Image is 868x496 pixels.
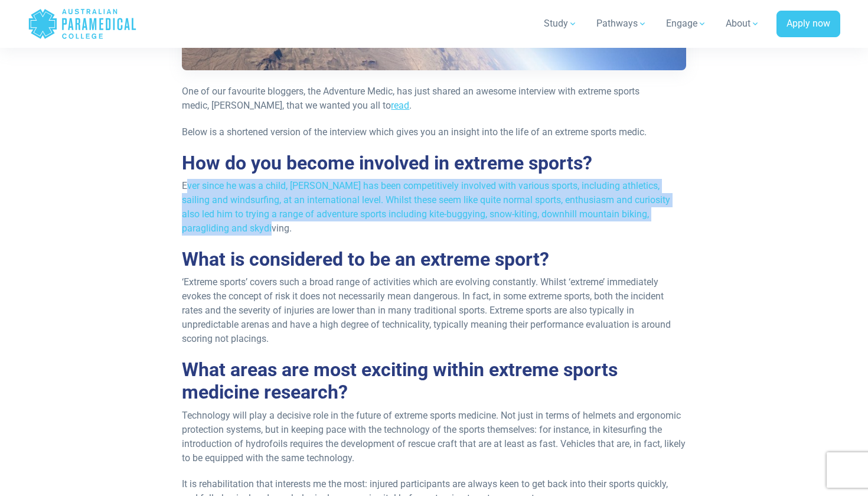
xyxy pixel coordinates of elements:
h2: How do you become involved in extreme sports? [182,152,686,174]
a: Study [537,7,585,40]
a: Pathways [589,7,654,40]
h2: What is considered to be an extreme sport? [182,248,686,270]
a: Australian Paramedical College [28,5,137,43]
a: Engage [659,7,714,40]
p: ‘Extreme sports’ covers such a broad range of activities which are evolving constantly. Whilst ‘e... [182,275,686,346]
p: Technology will play a decisive role in the future of extreme sports medicine. Not just in terms ... [182,409,686,465]
a: Apply now [776,11,840,38]
a: read [391,100,409,111]
p: Ever since he was a child, [PERSON_NAME] has been competitively involved with various sports, inc... [182,179,686,236]
a: About [719,7,767,40]
h2: What areas are most exciting within extreme sports medicine research? [182,358,686,404]
p: Below is a shortened version of the interview which gives you an insight into the life of an extr... [182,125,686,139]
